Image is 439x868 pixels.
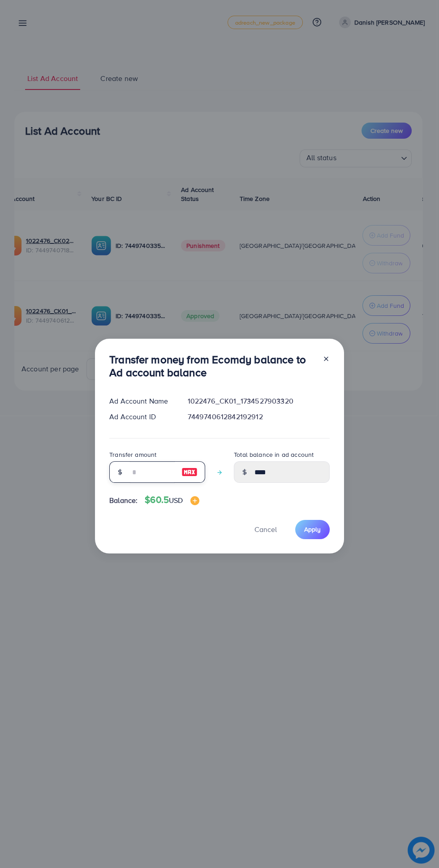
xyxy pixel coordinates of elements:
h4: $60.5 [145,494,199,506]
span: Cancel [254,524,277,534]
div: Ad Account ID [102,412,181,422]
div: 7449740612842192912 [181,412,337,422]
span: Apply [304,525,321,534]
button: Cancel [243,520,288,539]
label: Transfer amount [109,450,156,459]
img: image [190,496,199,505]
img: image [181,467,198,477]
span: Balance: [109,495,138,506]
label: Total balance in ad account [234,450,314,459]
span: USD [169,495,183,505]
button: Apply [295,520,330,539]
h3: Transfer money from Ecomdy balance to Ad account balance [109,353,315,379]
div: 1022476_CK01_1734527903320 [181,396,337,406]
div: Ad Account Name [102,396,181,406]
